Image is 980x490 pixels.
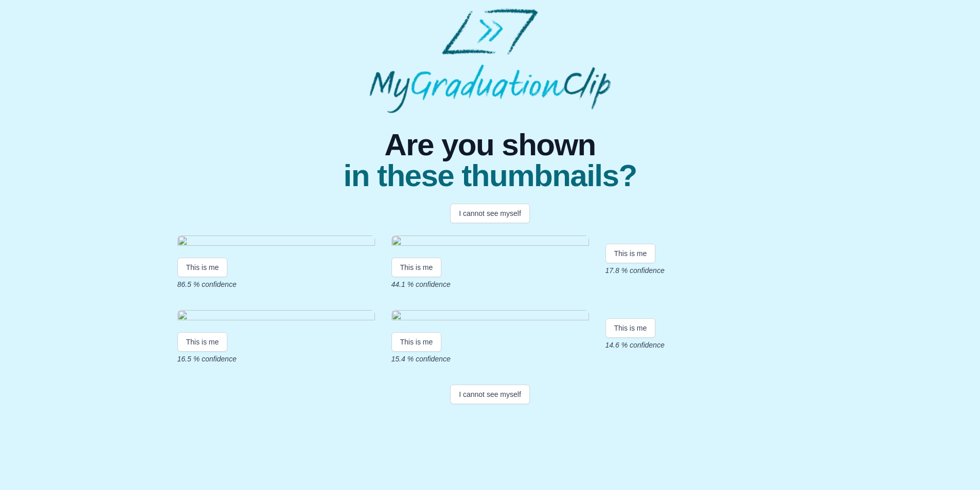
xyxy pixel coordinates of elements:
button: I cannot see myself [450,204,530,223]
button: This is me [391,332,442,352]
img: 942f0cfd8a6623a7dae680aac1087e4012c3ac29.gif [605,235,803,249]
img: MyGraduationClip [369,8,610,113]
img: e4215325e1f106927dd1f7d7becd31304adb68d5.gif [391,310,589,324]
button: This is me [177,332,228,352]
button: This is me [605,332,656,352]
p: 17.8 % confidence [605,279,803,289]
img: 3cfe3571e09f3ad711e4c236dd88442498429bb4.gif [605,310,803,324]
p: 15.4 % confidence [391,354,589,364]
img: 629a42d31cdc17b9bde9d7d0ca2f832959bd5e39.gif [177,310,375,324]
p: 16.5 % confidence [177,354,375,364]
p: 86.5 % confidence [177,279,375,289]
img: 024de97cabc331aeb8466b2879fa432709b6f0f4.gif [391,235,589,249]
img: 2fc050f60be5241cf912f87edc4efff2f7678efe.gif [177,235,375,249]
span: Are you shown [343,130,636,160]
button: I cannot see myself [450,385,530,404]
button: This is me [605,258,656,277]
span: in these thumbnails? [343,160,636,191]
button: This is me [177,258,228,277]
p: 14.6 % confidence [605,354,803,364]
button: This is me [391,258,442,277]
p: 44.1 % confidence [391,279,589,289]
